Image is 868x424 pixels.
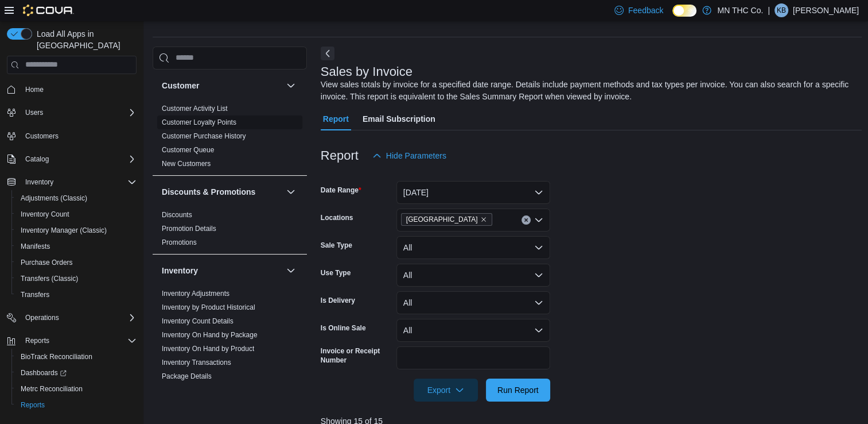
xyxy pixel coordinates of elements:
button: Catalog [21,152,53,166]
div: View sales totals by invoice for a specified date range. Details include payment methods and tax ... [321,79,857,103]
span: Dark Mode [672,17,673,17]
a: Inventory by Product Historical [162,303,255,311]
button: Inventory [2,174,141,190]
span: BioTrack Reconciliation [21,352,92,361]
span: Package History [162,386,212,395]
a: Discounts [162,211,192,219]
span: Transfers (Classic) [16,272,137,286]
span: Customer Activity List [162,104,228,113]
button: Transfers [11,287,141,303]
span: Export [421,379,471,402]
span: Customer Purchase History [162,132,246,141]
a: Dashboards [16,366,71,380]
button: Reports [11,397,141,413]
a: Customer Activity List [162,105,228,113]
span: Purchase Orders [16,256,137,269]
button: Catalog [2,151,141,167]
a: Transfers [16,288,54,302]
img: Cova [23,5,74,16]
a: Customer Queue [162,146,214,154]
button: Inventory [284,264,298,277]
span: Inventory Adjustments [162,289,229,298]
a: BioTrack Reconciliation [16,350,97,364]
span: Run Report [497,384,539,396]
span: Load All Apps in [GEOGRAPHIC_DATA] [32,28,137,51]
h3: Customer [162,80,199,91]
button: Inventory [21,175,58,189]
span: Promotion Details [162,224,216,233]
a: Metrc Reconciliation [16,382,87,396]
a: Inventory Manager (Classic) [16,223,111,237]
a: Promotions [162,238,197,246]
button: Customer [162,80,282,91]
button: [DATE] [396,181,550,204]
span: Inventory On Hand by Product [162,344,254,353]
a: Manifests [16,240,55,253]
button: Discounts & Promotions [284,185,298,199]
div: Kiara Brown [774,3,788,17]
a: Transfers (Classic) [16,272,83,286]
button: Adjustments (Classic) [11,190,141,206]
span: [GEOGRAPHIC_DATA] [406,214,478,225]
button: BioTrack Reconciliation [11,349,141,365]
button: Remove Lakeville from selection in this group [480,216,487,223]
span: Promotions [162,238,197,247]
h3: Discounts & Promotions [162,186,255,198]
span: Email Subscription [363,107,435,130]
button: Reports [21,334,54,348]
a: Promotion Details [162,225,216,233]
a: Customer Purchase History [162,132,246,140]
span: Feedback [628,5,663,16]
span: Home [25,85,44,94]
input: Dark Mode [672,5,696,17]
button: Next [321,47,334,60]
span: Dashboards [21,368,67,377]
h3: Inventory [162,265,198,276]
a: Customers [21,129,63,143]
span: New Customers [162,159,211,168]
button: Customers [2,128,141,144]
button: Clear input [521,215,531,225]
a: Purchase Orders [16,256,77,269]
span: Report [323,107,349,130]
span: Operations [25,313,59,322]
button: Users [2,105,141,121]
span: Inventory Count [21,210,69,219]
button: Export [414,379,478,402]
span: Reports [21,334,137,348]
button: Inventory Count [11,206,141,222]
button: Operations [21,311,64,325]
button: Home [2,81,141,98]
a: Adjustments (Classic) [16,191,92,205]
a: New Customers [162,160,211,168]
button: All [396,264,550,287]
span: Inventory Transactions [162,358,231,367]
span: Metrc Reconciliation [16,382,137,396]
span: Customers [25,132,59,141]
label: Invoice or Receipt Number [321,346,392,365]
button: Run Report [486,379,550,402]
label: Use Type [321,268,351,277]
button: Manifests [11,238,141,255]
button: Reports [2,333,141,349]
span: Manifests [21,242,50,251]
a: Inventory On Hand by Product [162,345,254,353]
a: Inventory Adjustments [162,290,229,298]
span: Users [25,108,43,117]
a: Inventory Transactions [162,359,231,367]
label: Sale Type [321,241,352,250]
h3: Report [321,149,359,163]
span: Catalog [21,152,137,166]
label: Is Delivery [321,296,355,305]
span: Adjustments (Classic) [21,194,87,203]
span: Customer Loyalty Points [162,118,236,127]
span: Adjustments (Classic) [16,191,137,205]
button: Users [21,106,48,120]
span: Users [21,106,137,120]
a: Home [21,83,48,97]
span: KB [777,3,786,17]
button: All [396,236,550,259]
div: Discounts & Promotions [153,208,307,254]
span: Dashboards [16,366,137,380]
span: Reports [25,336,49,345]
